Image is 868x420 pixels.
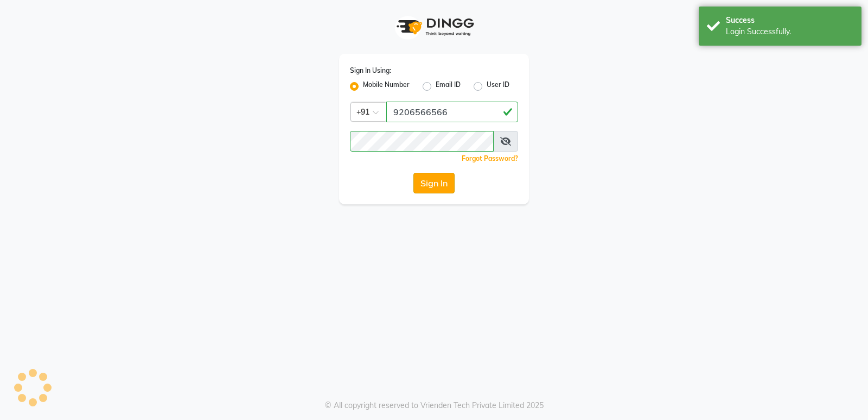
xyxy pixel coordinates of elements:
[726,26,853,37] div: Login Successfully.
[350,66,391,76] label: Sign In Using:
[726,15,853,26] div: Success
[436,80,461,93] label: Email ID
[350,131,494,152] input: Username
[462,154,518,162] a: Forgot Password?
[487,80,509,93] label: User ID
[363,80,410,93] label: Mobile Number
[386,102,518,122] input: Username
[413,173,455,193] button: Sign In
[391,11,477,43] img: logo1.svg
